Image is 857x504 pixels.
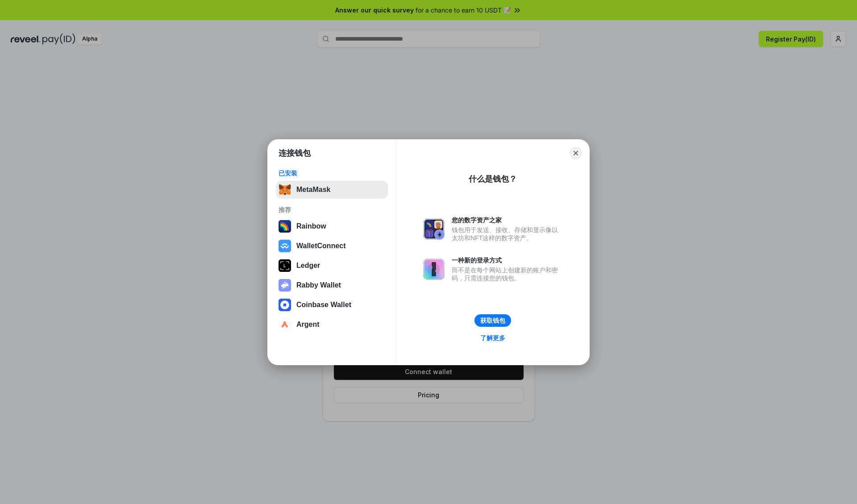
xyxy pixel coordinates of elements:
[452,256,562,264] div: 一种新的登录方式
[279,220,291,233] img: svg+xml,%3Csvg%20width%3D%22120%22%20height%3D%22120%22%20viewBox%3D%220%200%20120%20120%22%20fil...
[279,240,291,252] img: svg+xml,%3Csvg%20width%3D%2228%22%20height%3D%2228%22%20viewBox%3D%220%200%2028%2028%22%20fill%3D...
[423,258,445,280] img: svg+xml,%3Csvg%20xmlns%3D%22http%3A%2F%2Fwww.w3.org%2F2000%2Fsvg%22%20fill%3D%22none%22%20viewBox...
[276,237,388,255] button: WalletConnect
[296,242,346,250] div: WalletConnect
[469,174,517,184] div: 什么是钱包？
[452,216,562,224] div: 您的数字资产之家
[279,183,291,196] img: svg+xml,%3Csvg%20fill%3D%22none%22%20height%3D%2233%22%20viewBox%3D%220%200%2035%2033%22%20width%...
[276,276,388,294] button: Rabby Wallet
[475,332,511,344] a: 了解更多
[452,226,562,242] div: 钱包用于发送、接收、存储和显示像以太坊和NFT这样的数字资产。
[276,296,388,314] button: Coinbase Wallet
[480,334,505,342] div: 了解更多
[276,181,388,199] button: MetaMask
[279,259,291,272] img: svg+xml,%3Csvg%20xmlns%3D%22http%3A%2F%2Fwww.w3.org%2F2000%2Fsvg%22%20width%3D%2228%22%20height%3...
[423,218,445,240] img: svg+xml,%3Csvg%20xmlns%3D%22http%3A%2F%2Fwww.w3.org%2F2000%2Fsvg%22%20fill%3D%22none%22%20viewBox...
[452,266,562,282] div: 而不是在每个网站上创建新的账户和密码，只需连接您的钱包。
[474,314,511,327] button: 获取钱包
[296,262,320,270] div: Ledger
[279,318,291,331] img: svg+xml,%3Csvg%20width%3D%2228%22%20height%3D%2228%22%20viewBox%3D%220%200%2028%2028%22%20fill%3D...
[279,299,291,311] img: svg+xml,%3Csvg%20width%3D%2228%22%20height%3D%2228%22%20viewBox%3D%220%200%2028%2028%22%20fill%3D...
[296,301,351,309] div: Coinbase Wallet
[296,281,341,289] div: Rabby Wallet
[279,206,385,214] div: 推荐
[296,186,330,194] div: MetaMask
[276,217,388,235] button: Rainbow
[480,317,505,325] div: 获取钱包
[279,169,385,177] div: 已安装
[279,279,291,292] img: svg+xml,%3Csvg%20xmlns%3D%22http%3A%2F%2Fwww.w3.org%2F2000%2Fsvg%22%20fill%3D%22none%22%20viewBox...
[276,316,388,333] button: Argent
[570,147,582,159] button: Close
[296,321,320,329] div: Argent
[296,222,326,230] div: Rainbow
[279,148,311,158] h1: 连接钱包
[276,257,388,275] button: Ledger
